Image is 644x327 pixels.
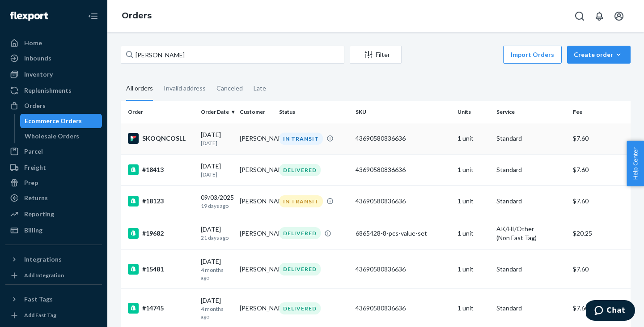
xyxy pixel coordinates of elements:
[128,196,194,207] div: #18123
[5,270,102,281] a: Add Integration
[236,217,275,250] td: [PERSON_NAME]
[350,50,401,59] div: Filter
[128,133,194,144] div: SKOQNCOSLL
[496,304,566,313] p: Standard
[279,302,321,314] div: DELIVERED
[586,300,635,323] iframe: Opens a widget where you can chat to one of our agents
[5,207,102,221] a: Reporting
[24,271,64,279] div: Add Integration
[5,176,102,190] a: Prep
[569,123,631,154] td: $7.60
[201,266,233,281] p: 4 months ago
[569,217,631,250] td: $20.25
[356,197,450,206] div: 43690580836636
[24,86,72,95] div: Replenishments
[454,185,493,217] td: 1 unit
[25,116,82,125] div: Ecommerce Orders
[24,147,43,156] div: Parcel
[496,165,566,174] p: Standard
[25,132,79,141] div: Wholesale Orders
[279,263,321,275] div: DELIVERED
[24,210,54,219] div: Reporting
[279,195,323,207] div: IN TRANSIT
[569,101,631,123] th: Fee
[356,304,450,313] div: 43690580836636
[356,134,450,143] div: 43690580836636
[254,77,266,100] div: Late
[5,51,102,65] a: Inbounds
[201,130,233,147] div: [DATE]
[610,7,628,25] button: Open account menu
[216,77,243,100] div: Canceled
[627,141,644,186] button: Help Center
[24,163,46,172] div: Freight
[569,250,631,288] td: $7.60
[164,77,206,100] div: Invalid address
[352,101,454,123] th: SKU
[454,154,493,185] td: 1 unit
[201,225,233,241] div: [DATE]
[121,101,197,123] th: Order
[5,252,102,267] button: Integrations
[201,162,233,178] div: [DATE]
[356,265,450,274] div: 43690580836636
[24,311,56,319] div: Add Fast Tag
[201,193,233,210] div: 09/03/2025
[201,296,233,320] div: [DATE]
[128,264,194,275] div: #15481
[5,67,102,82] a: Inventory
[20,114,102,128] a: Ecommerce Orders
[24,178,38,187] div: Prep
[126,77,153,101] div: All orders
[128,228,194,239] div: #19682
[197,101,236,123] th: Order Date
[454,101,493,123] th: Units
[503,46,562,64] button: Import Orders
[121,46,344,64] input: Search orders
[5,223,102,237] a: Billing
[128,303,194,314] div: #14745
[84,7,102,25] button: Close Navigation
[496,224,566,233] p: AK/HI/Other
[279,164,321,176] div: DELIVERED
[201,171,233,178] p: [DATE]
[454,123,493,154] td: 1 unit
[5,99,102,113] a: Orders
[496,233,566,242] div: (Non Fast Tag)
[350,46,402,64] button: Filter
[24,295,53,304] div: Fast Tags
[590,7,608,25] button: Open notifications
[24,194,48,202] div: Returns
[5,191,102,205] a: Returns
[279,227,321,239] div: DELIVERED
[24,39,42,47] div: Home
[496,265,566,274] p: Standard
[236,154,275,185] td: [PERSON_NAME]
[24,226,42,235] div: Billing
[496,134,566,143] p: Standard
[10,12,48,21] img: Flexport logo
[356,165,450,174] div: 43690580836636
[24,101,46,110] div: Orders
[5,36,102,50] a: Home
[24,255,62,264] div: Integrations
[5,292,102,306] button: Fast Tags
[496,197,566,206] p: Standard
[5,83,102,98] a: Replenishments
[24,70,53,79] div: Inventory
[236,250,275,288] td: [PERSON_NAME]
[5,160,102,175] a: Freight
[201,202,233,210] p: 19 days ago
[114,3,159,29] ol: breadcrumbs
[567,46,631,64] button: Create order
[201,305,233,320] p: 4 months ago
[279,133,323,145] div: IN TRANSIT
[5,310,102,321] a: Add Fast Tag
[454,250,493,288] td: 1 unit
[493,101,569,123] th: Service
[454,217,493,250] td: 1 unit
[24,54,51,63] div: Inbounds
[236,185,275,217] td: [PERSON_NAME]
